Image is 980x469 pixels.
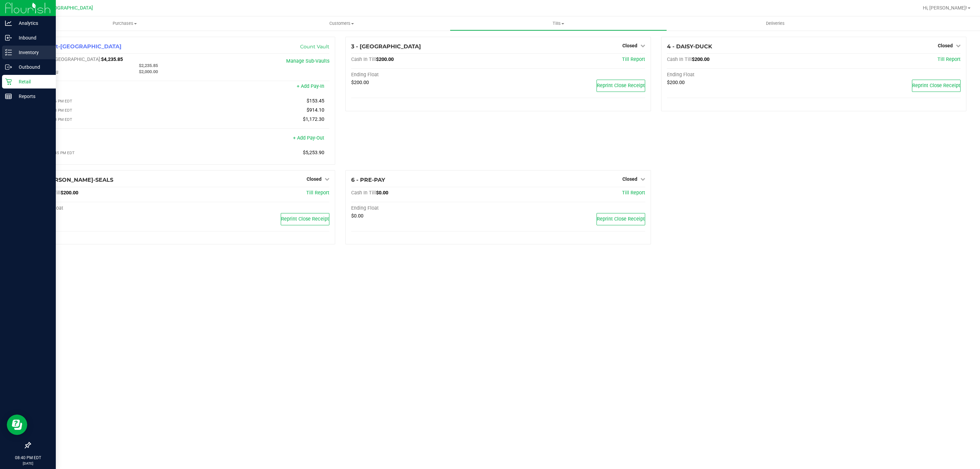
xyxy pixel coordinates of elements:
[351,205,498,211] div: Ending Float
[61,190,78,196] span: $200.00
[307,176,322,182] span: Closed
[46,5,93,11] span: [GEOGRAPHIC_DATA]
[376,190,388,196] span: $0.00
[281,216,329,222] span: Reprint Close Receipt
[286,58,329,64] a: Manage Sub-Vaults
[351,80,369,85] span: $200.00
[597,216,645,222] span: Reprint Close Receipt
[233,16,450,31] a: Customers
[12,34,53,42] p: Inbound
[5,20,12,27] inline-svg: Analytics
[376,56,394,62] span: $200.00
[667,80,685,85] span: $200.00
[351,43,421,50] span: 3 - [GEOGRAPHIC_DATA]
[667,43,712,50] span: 4 - DAISY-DUCK
[5,34,12,41] inline-svg: Inbound
[351,56,376,62] span: Cash In Till
[912,80,961,92] button: Reprint Close Receipt
[306,190,329,196] a: Till Report
[5,64,12,70] inline-svg: Outbound
[450,16,667,31] a: Tills
[281,213,329,225] button: Reprint Close Receipt
[101,56,123,62] span: $4,235.85
[16,20,233,27] span: Purchases
[597,213,645,225] button: Reprint Close Receipt
[139,63,158,68] span: $2,235.85
[36,205,183,211] div: Ending Float
[667,16,884,31] a: Deliveries
[912,83,960,88] span: Reprint Close Receipt
[622,43,637,48] span: Closed
[757,20,794,27] span: Deliveries
[597,80,645,92] button: Reprint Close Receipt
[12,63,53,71] p: Outbound
[233,20,450,27] span: Customers
[351,177,385,183] span: 6 - PRE-PAY
[12,92,53,100] p: Reports
[303,116,324,122] span: $1,172.30
[351,190,376,196] span: Cash In Till
[36,177,113,183] span: 5 - [PERSON_NAME]-SEALS
[3,461,53,466] p: [DATE]
[667,56,692,62] span: Cash In Till
[139,69,158,74] span: $2,000.00
[293,135,324,141] a: + Add Pay-Out
[300,44,329,50] a: Count Vault
[938,43,953,48] span: Closed
[12,48,53,56] p: Inventory
[351,213,363,219] span: $0.00
[297,83,324,89] a: + Add Pay-In
[12,19,53,27] p: Analytics
[12,78,53,86] p: Retail
[36,84,183,90] div: Pay-Ins
[3,455,53,461] p: 08:40 PM EDT
[667,72,814,78] div: Ending Float
[597,83,645,88] span: Reprint Close Receipt
[303,150,324,156] span: $5,253.90
[937,56,961,62] a: Till Report
[307,98,324,104] span: $153.45
[692,56,709,62] span: $200.00
[450,20,666,27] span: Tills
[923,5,967,11] span: Hi, [PERSON_NAME]!
[307,107,324,113] span: $914.10
[622,190,645,196] a: Till Report
[16,16,233,31] a: Purchases
[351,72,498,78] div: Ending Float
[36,136,183,142] div: Pay-Outs
[36,43,121,50] span: 1 - Vault-[GEOGRAPHIC_DATA]
[622,176,637,182] span: Closed
[5,78,12,85] inline-svg: Retail
[5,49,12,56] inline-svg: Inventory
[7,415,27,435] iframe: Resource center
[5,93,12,100] inline-svg: Reports
[622,56,645,62] a: Till Report
[36,56,101,62] span: Cash In [GEOGRAPHIC_DATA]:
